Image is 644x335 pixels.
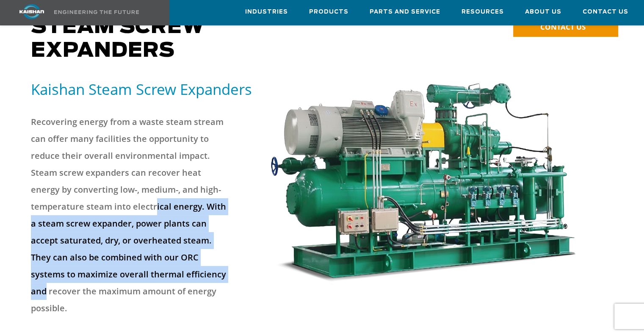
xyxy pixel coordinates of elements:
[525,7,561,17] span: About Us
[245,7,288,17] span: Industries
[370,7,440,17] span: Parts and Service
[462,7,504,17] span: Resources
[583,7,628,17] span: Contact Us
[309,0,348,23] a: Products
[268,80,579,285] img: machine
[31,80,258,99] h5: Kaishan Steam Screw Expanders
[31,114,229,317] p: Recovering energy from a waste steam stream can offer many facilities the opportunity to reduce t...
[525,0,561,23] a: About Us
[540,22,586,32] span: CONTACT US
[370,0,440,23] a: Parts and Service
[462,0,504,23] a: Resources
[513,18,618,37] a: CONTACT US
[54,10,139,14] img: Engineering the future
[245,0,288,23] a: Industries
[583,0,628,23] a: Contact Us
[309,7,348,17] span: Products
